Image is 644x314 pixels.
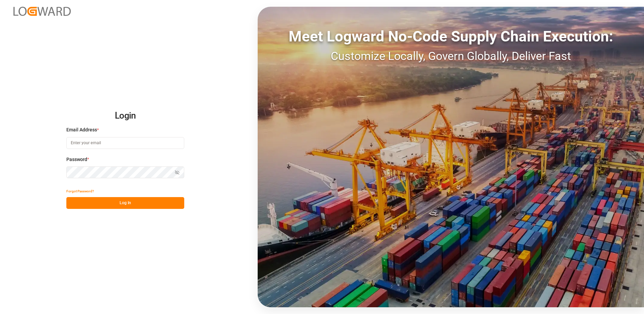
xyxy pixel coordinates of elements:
[66,185,94,197] button: Forgot Password?
[13,7,71,16] img: Logward_new_orange.png
[66,197,184,209] button: Log In
[258,25,644,48] div: Meet Logward No-Code Supply Chain Execution:
[66,126,97,133] span: Email Address
[66,137,184,149] input: Enter your email
[66,105,184,127] h2: Login
[258,48,644,65] div: Customize Locally, Govern Globally, Deliver Fast
[66,156,87,163] span: Password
